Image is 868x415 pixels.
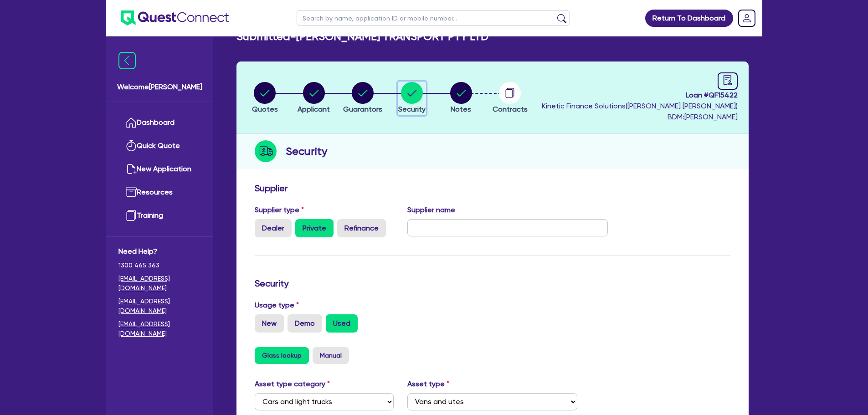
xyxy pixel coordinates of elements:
span: Quotes [252,105,278,113]
a: Dropdown toggle [735,6,759,30]
label: Usage type [255,300,299,311]
span: Contracts [493,105,528,113]
button: Guarantors [343,82,383,115]
label: Supplier name [407,205,455,215]
span: Kinetic Finance Solutions ( [PERSON_NAME] [PERSON_NAME] ) [542,102,738,110]
label: Demo [288,314,322,333]
span: Applicant [298,105,330,113]
h3: Supplier [255,183,730,194]
span: Notes [451,105,471,113]
img: quest-connect-logo-blue [121,10,229,26]
label: Dealer [255,219,292,237]
a: Resources [118,181,201,204]
a: Quick Quote [118,134,201,158]
img: new-application [126,164,137,174]
a: New Application [118,158,201,181]
span: Loan # QF15422 [542,90,738,101]
img: training [126,210,137,221]
button: Manual [313,347,349,364]
label: Refinance [337,219,386,237]
button: Glass lookup [255,347,309,364]
label: Asset type category [255,379,330,389]
h2: Security [286,143,327,159]
a: Return To Dashboard [645,10,733,27]
label: Private [295,219,334,237]
label: Used [326,314,358,333]
span: Security [398,105,426,113]
a: Dashboard [118,111,201,134]
button: Applicant [297,82,330,115]
span: Guarantors [343,105,382,113]
a: [EMAIL_ADDRESS][DOMAIN_NAME] [118,297,201,316]
button: Notes [450,82,473,115]
label: Asset type [407,379,449,389]
span: 1300 465 363 [118,261,201,270]
label: New [255,314,284,333]
button: Quotes [252,82,278,115]
button: Security [398,82,426,115]
img: resources [126,187,137,198]
span: audit [723,75,733,85]
h2: Submitted - [PERSON_NAME] TRANSPORT PTY LTD [236,30,488,43]
img: step-icon [255,140,277,162]
img: icon-menu-close [118,52,136,69]
input: Search by name, application ID or mobile number... [297,10,570,26]
span: Need Help? [118,246,201,257]
img: quick-quote [126,140,137,151]
h3: Security [255,278,730,289]
span: Welcome [PERSON_NAME] [117,82,202,92]
a: [EMAIL_ADDRESS][DOMAIN_NAME] [118,319,201,338]
button: Contracts [492,82,528,115]
a: Training [118,204,201,227]
label: Supplier type [255,205,304,215]
span: BDM: [PERSON_NAME] [542,112,738,123]
a: [EMAIL_ADDRESS][DOMAIN_NAME] [118,274,201,293]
